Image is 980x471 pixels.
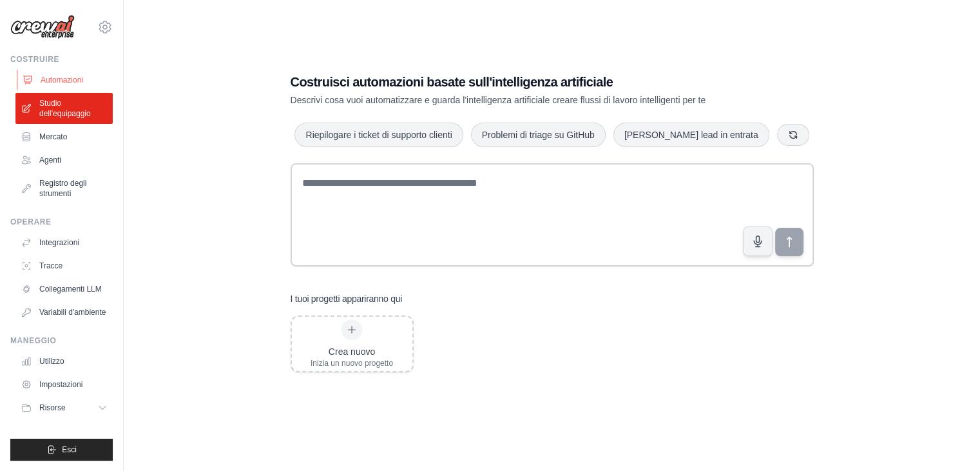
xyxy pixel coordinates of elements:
font: Utilizzo [39,357,64,366]
a: Studio dell'equipaggio [15,93,113,124]
font: Studio dell'equipaggio [39,99,91,118]
font: Impostazioni [39,380,82,389]
button: Ricevi nuovi suggerimenti [777,124,809,146]
a: Mercato [15,126,113,147]
button: Esci [10,439,113,461]
a: Tracce [15,256,113,276]
font: Collegamenti LLM [39,285,102,294]
a: Collegamenti LLM [15,279,113,299]
font: Integrazioni [39,238,79,247]
button: Risorse [15,397,113,418]
img: Logo [10,15,75,39]
font: Descrivi cosa vuoi automatizzare e guarda l'intelligenza artificiale creare flussi di lavoro inte... [291,95,706,105]
a: Automazioni [17,70,114,90]
font: Esci [62,445,77,454]
font: Registro degli strumenti [39,179,86,198]
font: Risorse [39,403,66,412]
font: Problemi di triage su GitHub [482,130,595,140]
font: Costruisci automazioni basate sull'intelligenza artificiale [291,75,613,89]
font: Automazioni [41,75,83,85]
button: [PERSON_NAME] lead in entrata [613,123,769,147]
button: Problemi di triage su GitHub [471,123,606,147]
font: Costruire [10,55,59,64]
a: Agenti [15,150,113,170]
font: Maneggio [10,336,56,345]
font: Agenti [39,155,61,165]
iframe: Chat Widget [916,409,980,471]
font: [PERSON_NAME] lead in entrata [624,130,758,140]
div: Widget chat [916,409,980,471]
button: Riepilogare i ticket di supporto clienti [294,123,463,147]
font: Operare [10,217,52,226]
a: Variabili d'ambiente [15,302,113,323]
a: Registro degli strumenti [15,173,113,204]
font: Riepilogare i ticket di supporto clienti [305,130,452,140]
a: Utilizzo [15,351,113,372]
font: Crea nuovo [329,346,375,357]
font: Tracce [39,261,62,270]
a: Integrazioni [15,232,113,253]
font: Inizia un nuovo progetto [311,359,393,368]
font: Mercato [39,132,67,141]
font: I tuoi progetti appariranno qui [291,294,402,304]
button: Fai clic per esprimere la tua idea di automazione [743,226,773,256]
font: Variabili d'ambiente [39,308,106,317]
a: Impostazioni [15,374,113,395]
